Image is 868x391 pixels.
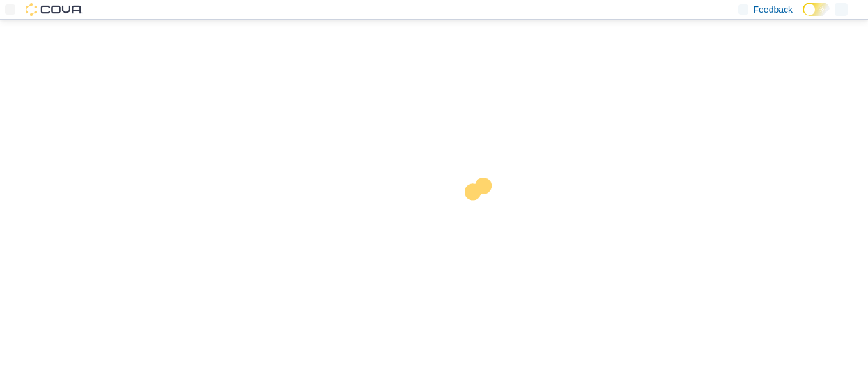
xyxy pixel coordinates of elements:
span: Feedback [754,3,793,16]
input: Dark Mode [803,3,830,16]
span: Dark Mode [803,16,803,17]
img: cova-loader [434,168,530,264]
img: Cova [26,3,83,16]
